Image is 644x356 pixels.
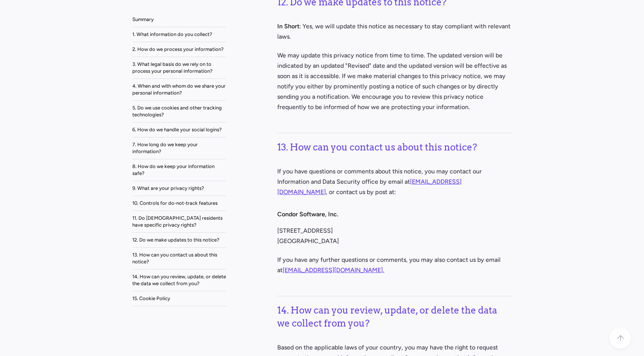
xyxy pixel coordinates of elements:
div: 15. Cookie Policy [132,295,170,302]
a: 9. What are your privacy rights? [132,181,226,196]
div: 8. How do we keep your information safe? [132,163,226,177]
div: 2. How do we process your information? [132,46,224,53]
a: 11. Do [DEMOGRAPHIC_DATA] residents have specific privacy rights? [132,211,226,233]
div: 11. Do [DEMOGRAPHIC_DATA] residents have specific privacy rights? [132,215,226,229]
a: 10. Controls for do-not-track features [132,196,226,211]
a: 15. Cookie Policy [132,291,226,306]
a: 5. Do we use cookies and other tracking technologies? [132,101,226,122]
p: [STREET_ADDRESS] [GEOGRAPHIC_DATA] [277,225,512,246]
div:  [616,335,624,341]
p: If you have questions or comments about this notice, you may contact our Information and Data Sec... [277,166,512,197]
a: 2. How do we process your information? [132,42,226,57]
a: 14. How can you review, update, or delete the data we collect from you? [132,269,226,291]
div: 12. Do we make updates to this notice? [132,237,220,243]
p: : Yes, we will update this notice as necessary to stay compliant with relevant laws. [277,21,512,42]
p: If you have any further questions or comments, you may also contact us by email at [277,255,512,275]
h3: 14. How can you review, update, or delete the data we collect from you? [277,296,512,333]
a: 6. How do we handle your social logins? [132,122,226,137]
a: Summary [132,12,226,27]
div: 6. How do we handle your social logins? [132,126,222,133]
div: 10. Controls for do-not-track features [132,200,218,207]
div: 1. What information do you collect? [132,31,212,38]
a: 7. How long do we keep your information? [132,137,226,159]
a: [EMAIL_ADDRESS][DOMAIN_NAME]. [283,266,384,274]
h3: 13. How can you contact us about this notice? [277,133,512,157]
div: 14. How can you review, update, or delete the data we collect from you? [132,273,226,287]
div: 3. What legal basis do we rely on to process your personal information? [132,61,226,75]
a: 13. How can you contact us about this notice? [132,248,226,269]
p: We may update this privacy notice from time to time. The updated version will be indicated by an ... [277,50,512,112]
a: 4. When and with whom do we share your personal information? [132,79,226,101]
a: 12. Do we make updates to this notice? [132,233,226,248]
a:  [610,327,631,349]
div: 9. What are your privacy rights? [132,185,204,192]
div: Summary [132,16,154,23]
a: 8. How do we keep your information safe? [132,159,226,181]
div: 13. How can you contact us about this notice? [132,251,226,265]
div: 4. When and with whom do we share your personal information? [132,83,226,96]
a: 1. What information do you collect? [132,27,226,42]
strong: In Short [277,23,299,30]
strong: Condor Software, Inc. [277,211,338,218]
div: 7. How long do we keep your information? [132,141,226,155]
div: 5. Do we use cookies and other tracking technologies? [132,105,226,118]
a: 3. What legal basis do we rely on to process your personal information? [132,57,226,79]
